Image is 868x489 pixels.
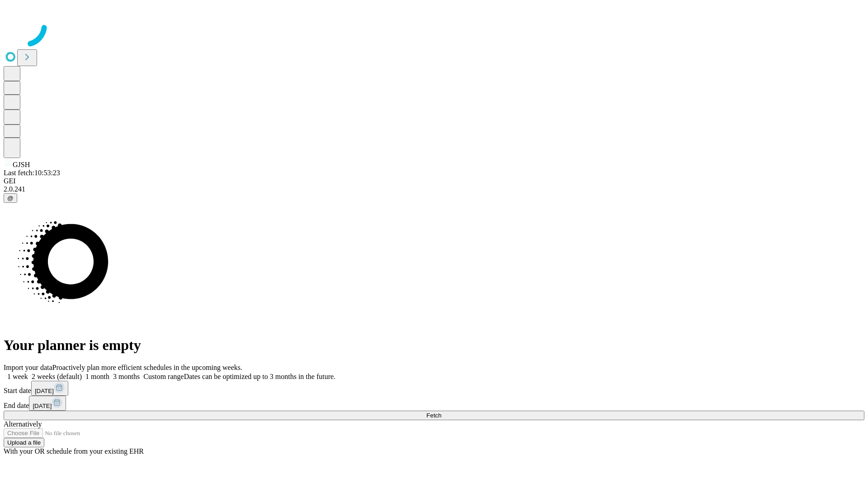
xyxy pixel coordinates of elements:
[4,193,17,203] button: @
[4,447,144,455] span: With your OR schedule from your existing EHR
[35,388,54,394] span: [DATE]
[32,373,82,380] span: 2 weeks (default)
[33,403,52,409] span: [DATE]
[7,195,14,201] span: @
[4,185,864,193] div: 2.0.241
[4,381,864,396] div: Start date
[4,411,864,420] button: Fetch
[113,373,140,380] span: 3 months
[4,337,864,354] h1: Your planner is empty
[4,364,52,371] span: Import your data
[13,161,30,168] span: GJSH
[29,396,66,411] button: [DATE]
[143,373,184,380] span: Custom range
[426,412,441,419] span: Fetch
[4,420,42,428] span: Alternatively
[4,396,864,411] div: End date
[184,373,335,380] span: Dates can be optimized up to 3 months in the future.
[7,373,28,380] span: 1 week
[52,364,242,371] span: Proactively plan more efficient schedules in the upcoming weeks.
[85,373,109,380] span: 1 month
[4,177,864,185] div: GEI
[4,438,44,447] button: Upload a file
[4,169,60,177] span: Last fetch: 10:53:23
[31,381,68,396] button: [DATE]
